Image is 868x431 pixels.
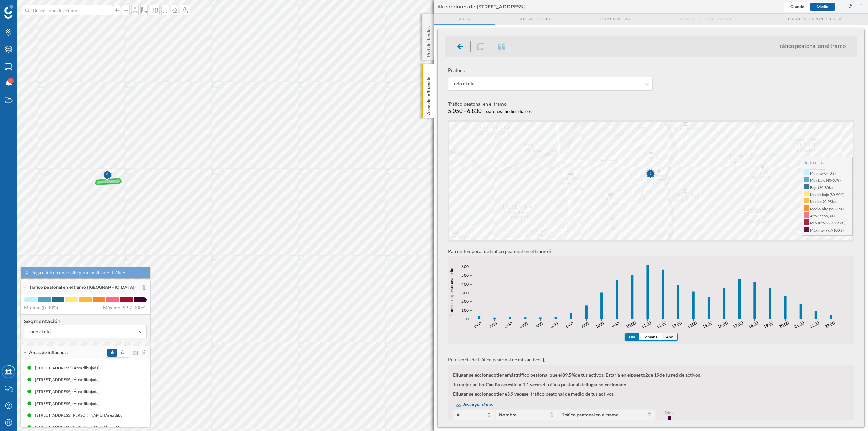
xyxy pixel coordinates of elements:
[810,205,844,212] dd: Medio-alto (95-99%)
[732,320,744,330] text: 17:00
[580,321,590,329] text: 7:00
[495,420,558,430] div: Can Buxeres
[595,321,605,329] text: 8:00
[484,109,532,114] span: peatones medios diarios
[103,304,147,311] span: Máximo (99,7-100%)
[817,4,828,9] span: Medio
[747,320,759,330] text: 18:00
[562,412,619,417] span: Tráfico peatonal en el tramo
[466,316,469,321] text: 0
[824,320,835,330] text: 23:00
[35,412,135,419] div: [STREET_ADDRESS][PERSON_NAME] (Área dibujada)
[810,227,844,234] dd: Máximo (99,7-100%)
[29,284,136,290] span: Tráfico peatonal en el tramo ([GEOGRAPHIC_DATA])
[611,321,620,329] text: 9:00
[461,299,469,304] text: 200
[526,391,615,397] span: el tráfico peatonal de medio de tus activos.
[646,168,655,181] img: Marker
[558,420,656,430] div: 5.800 - 7.850
[10,77,12,84] span: 1
[459,16,470,21] span: Area
[788,16,835,21] span: Locales disponibles
[35,365,103,371] div: [STREET_ADDRESS] (Área dibujada)
[625,333,639,340] button: Día
[514,391,526,397] span: veces
[461,273,469,278] text: 500
[448,101,532,107] div: Tráfico peatonal en el tramo
[810,177,841,184] dd: Muy bajo (40-60%)
[686,320,698,330] text: 14:00
[810,198,836,205] dd: Medio (90-95%)
[625,320,636,330] text: 10:00
[776,43,852,50] li: Tráfico peatonal en el tramo
[659,372,701,378] span: de tu red de activos.
[810,184,833,191] dd: Bajo (60-80%)
[515,372,562,378] span: tráfico peatonal que el
[486,381,512,387] span: Can Buxeres
[452,398,497,410] div: Descargar datos
[640,320,652,330] text: 11:00
[30,269,125,276] span: Haga click en una calle para analizar el tráfico
[804,159,826,170] p: Todo el día
[645,372,648,378] span: 2
[35,388,103,395] div: [STREET_ADDRESS] (Área dibujada)
[648,372,653,378] span: de
[810,191,844,198] dd: Medio-bajo (80-90%)
[565,321,574,329] text: 6:00
[473,321,482,329] text: 0:00
[29,350,68,356] span: Áreas de influencia
[763,320,774,330] text: 19:00
[778,320,789,330] text: 20:00
[520,16,550,21] span: Áreas espejo
[453,381,486,387] span: Tu mejor activo
[541,381,587,387] span: el tráfico peatonal del
[793,320,805,330] text: 21:00
[425,24,432,57] p: Red de tiendas
[448,248,854,255] p: Patrón temporal de tráfico peatonal en el tramo
[631,372,645,378] span: puesto
[665,409,854,416] p: Max
[717,320,728,330] text: 16:00
[504,321,513,329] text: 2:00
[662,333,677,340] button: Año
[461,308,469,313] text: 100
[448,107,482,114] span: 5.050 - 6.830
[457,372,496,378] span: lugar seleccionado
[453,420,495,430] div: 1
[461,281,469,287] text: 400
[810,213,835,219] dd: Alto (99-99,3%)
[437,3,525,10] span: Alrededores de [STREET_ADDRESS]
[496,372,507,378] span: tiene
[457,391,496,397] span: lugar seleccionado
[461,290,469,295] text: 300
[28,328,51,335] span: Todo el día
[35,400,103,407] div: [STREET_ADDRESS] (Área dibujada)
[512,381,522,387] span: tiene
[14,5,38,11] span: Soporte
[457,412,460,417] span: #
[562,372,575,378] span: 89,5%
[24,318,147,325] h4: Segmentación
[449,268,454,316] text: Número de personas medio
[671,320,682,330] text: 13:00
[499,412,516,417] span: Nombre
[453,372,457,378] span: El
[530,381,541,387] span: veces
[453,391,457,397] span: El
[655,320,667,330] text: 12:00
[534,321,544,329] text: 4:00
[680,16,738,21] span: Origen de consumidores
[35,376,103,383] div: [STREET_ADDRESS] (Área dibujada)
[587,381,626,387] span: lugar seleccionado
[790,4,804,9] span: Grande
[702,320,713,330] text: 15:00
[654,372,659,378] span: 19
[639,333,662,340] button: Semana
[519,321,528,329] text: 3:00
[448,356,854,363] p: Referencia de tráfico peatonal de mis activos
[461,264,469,269] text: 600
[810,220,845,227] dd: Muy alto (99,3-99,7%)
[488,321,498,329] text: 1:00
[522,381,529,387] span: 1.1
[4,5,13,19] img: Geoblink Logo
